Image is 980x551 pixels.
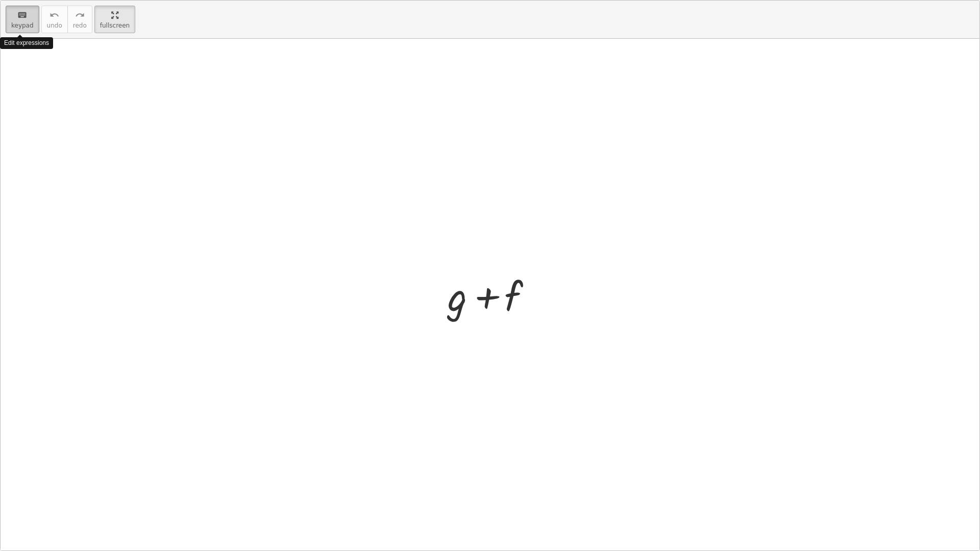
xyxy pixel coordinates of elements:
[75,9,85,21] i: redo
[41,6,68,33] button: undoundo
[94,6,135,33] button: fullscreen
[67,6,92,33] button: redoredo
[50,9,59,21] i: undo
[11,22,34,29] span: keypad
[73,22,87,29] span: redo
[47,22,62,29] span: undo
[100,22,130,29] span: fullscreen
[6,6,39,33] button: keyboardkeypad
[17,9,27,21] i: keyboard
